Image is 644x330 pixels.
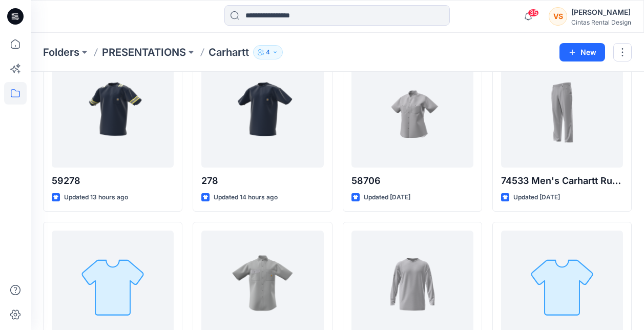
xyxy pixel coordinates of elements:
[528,9,539,17] span: 35
[43,45,79,59] a: Folders
[559,43,605,61] button: New
[501,174,623,188] p: 74533 Men's Carhartt Rugged Flex Pant
[102,45,186,59] a: PRESENTATIONS
[209,45,249,59] p: Carhartt
[364,192,410,203] p: Updated [DATE]
[571,6,631,18] div: [PERSON_NAME]
[351,174,473,188] p: 58706
[513,192,560,203] p: Updated [DATE]
[253,45,283,59] button: 4
[549,7,567,26] div: VS
[351,55,473,168] a: 58706
[214,192,278,203] p: Updated 14 hours ago
[201,55,323,168] a: 278
[501,55,623,168] a: 74533 Men's Carhartt Rugged Flex Pant
[64,192,128,203] p: Updated 13 hours ago
[571,18,631,26] div: Cintas Rental Design
[52,55,174,168] a: 59278
[201,174,323,188] p: 278
[52,174,174,188] p: 59278
[266,47,270,58] p: 4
